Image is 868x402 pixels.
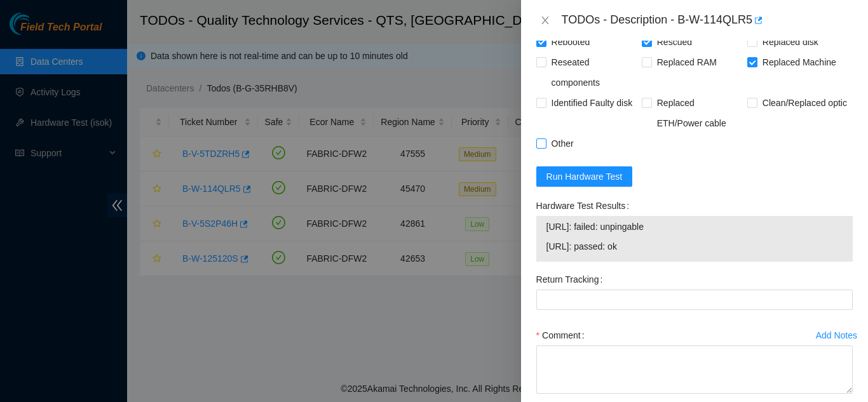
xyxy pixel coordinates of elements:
button: Add Notes [815,325,858,345]
span: Replaced ETH/Power cable [652,93,747,133]
span: close [540,15,550,25]
button: Run Hardware Test [536,166,633,187]
span: Replaced Machine [757,52,841,72]
div: TODOs - Description - B-W-114QLR5 [562,10,853,30]
label: Return Tracking [536,269,608,290]
span: Other [546,133,579,154]
div: Add Notes [816,331,857,340]
label: Hardware Test Results [536,196,634,216]
span: Reseated components [546,52,642,93]
span: Replaced disk [757,32,824,52]
span: [URL]: failed: unpingable [546,220,843,234]
span: Rescued [652,32,697,52]
span: Replaced RAM [652,52,722,72]
span: Identified Faulty disk [546,93,638,113]
textarea: Comment [536,345,853,394]
label: Comment [536,325,590,345]
span: Run Hardware Test [546,170,623,184]
span: Rebooted [546,32,595,52]
span: [URL]: passed: ok [546,239,843,253]
span: Clean/Replaced optic [757,93,852,113]
button: Close [536,15,554,27]
input: Return Tracking [536,290,853,310]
